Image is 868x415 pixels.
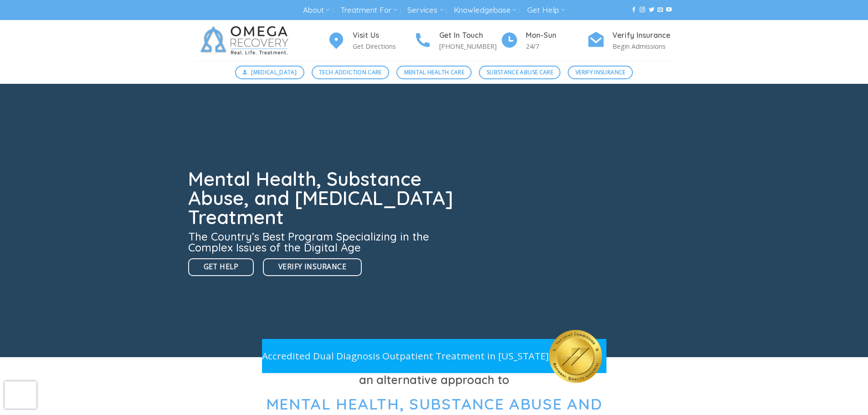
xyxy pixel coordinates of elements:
[404,68,464,77] span: Mental Health Care
[319,68,382,77] span: Tech Addiction Care
[575,68,626,77] span: Verify Insurance
[631,7,637,13] a: Follow on Facebook
[327,30,414,52] a: Visit Us Get Directions
[414,30,500,52] a: Get In Touch [PHONE_NUMBER]
[526,30,587,41] h4: Mon-Sun
[262,348,549,364] p: Accredited Dual Diagnosis Outpatient Treatment in [US_STATE]
[487,68,553,77] span: Substance Abuse Care
[303,2,330,19] a: About
[657,7,663,13] a: Send us an email
[353,30,414,41] h4: Visit Us
[527,2,565,19] a: Get Help
[340,2,397,19] a: Treatment For
[454,2,517,19] a: Knowledgebase
[188,231,459,253] h3: The Country’s Best Program Specializing in the Complex Issues of the Digital Age
[587,30,673,52] a: Verify Insurance Begin Admissions
[640,7,645,13] a: Follow on Instagram
[407,2,443,19] a: Services
[439,30,500,41] h4: Get In Touch
[568,66,633,79] a: Verify Insurance
[479,66,560,79] a: Substance Abuse Care
[312,66,390,79] a: Tech Addiction Care
[396,66,472,79] a: Mental Health Care
[278,261,346,272] span: Verify Insurance
[263,258,362,276] a: Verify Insurance
[188,258,254,276] a: Get Help
[612,41,673,51] p: Begin Admissions
[353,41,414,51] p: Get Directions
[666,7,672,13] a: Follow on YouTube
[526,41,587,51] p: 24/7
[195,371,673,389] h3: an alternative approach to
[204,261,239,272] span: Get Help
[649,7,654,13] a: Follow on Twitter
[235,66,304,79] a: [MEDICAL_DATA]
[195,20,298,61] img: Omega Recovery
[188,169,459,227] h1: Mental Health, Substance Abuse, and [MEDICAL_DATA] Treatment
[251,68,297,77] span: [MEDICAL_DATA]
[439,41,500,51] p: [PHONE_NUMBER]
[612,30,673,41] h4: Verify Insurance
